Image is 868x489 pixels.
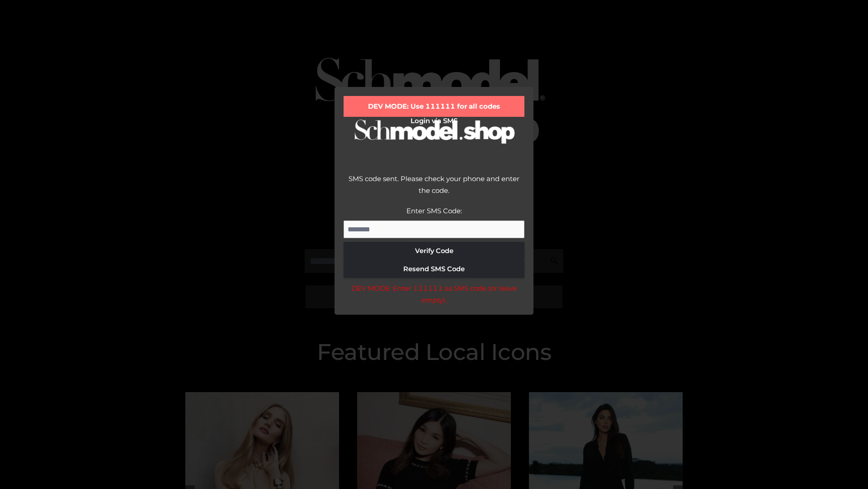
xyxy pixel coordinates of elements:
[344,242,524,260] button: Verify Code
[406,206,462,215] label: Enter SMS Code:
[344,117,524,125] h2: Login via SMS
[344,283,524,306] div: DEV MODE: Enter 111111 as SMS code (or leave empty).
[344,173,524,205] div: SMS code sent. Please check your phone and enter the code.
[344,96,524,117] div: DEV MODE: Use 111111 for all codes
[344,260,524,278] button: Resend SMS Code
